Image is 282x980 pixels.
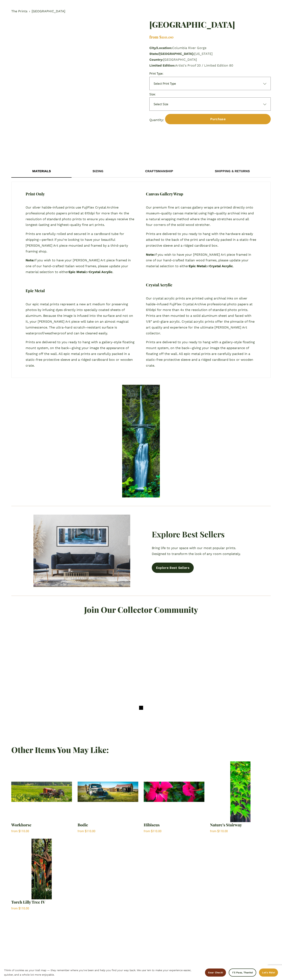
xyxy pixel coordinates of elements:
span: [US_STATE] [194,52,213,56]
span: State/[GEOGRAPHIC_DATA]: [149,52,194,56]
p: Our epic metal prints represent a new art medium for preserving photos by infusing dyes directly ... [26,301,136,336]
span: [GEOGRAPHIC_DATA] [163,58,197,62]
span: Purchase [210,117,226,121]
p: Prints are carefully rolled and secured in a cardboard tube for shipping—perfect if you’re lookin... [26,231,136,254]
button: Purchase [165,114,271,124]
div: Materials [11,165,72,177]
span: Gear Check! [208,971,223,974]
a: Workhorse [11,761,72,833]
button: Gear Check! [205,969,226,977]
span: City/Location: [149,46,172,50]
div: Gallery [11,19,141,149]
p: Prints are delivered to you ready to hang with a gallery-style floating mount system, on the back... [146,339,257,368]
p: If you wish to have your [PERSON_NAME] Art piece framed in one of our hand-crafted Italian wood f... [26,258,136,275]
div: Hibiscus [144,822,161,828]
div: Torch Lilly Tree IV [11,899,45,905]
span: Limited Edition: [149,64,175,67]
a: Bodie [78,761,138,833]
div: Sizing [72,165,124,177]
div: from $110.00 [210,829,242,833]
img: Bodie [78,761,138,822]
div: Nature's Stairway [210,822,242,828]
p: Think of cookies as your trail map — they remember where you’ve been and help you find your way b... [4,968,201,977]
div: Bodie [78,822,95,828]
span: Let's Ride! [262,971,275,974]
div: Craftsmanship [124,165,194,177]
img: Nature's Stairway [210,761,271,822]
h2: Join Our Collector Community [11,604,271,615]
div: Shipping & Returns [194,165,271,177]
h4: Canvas Gallery Wrap [146,191,183,197]
a: [GEOGRAPHIC_DATA] [32,8,65,14]
p: Our premium fine art canvas gallery wraps are printed directly onto museum-quality canvas materia... [146,205,257,228]
strong: Note: [146,253,155,256]
img: Workhorse [11,761,72,822]
div: from $110.00 [149,34,271,40]
div: Workhorse [11,822,31,828]
strong: Epic Metal [189,264,206,268]
strong: Crystal Acrylic [89,270,112,274]
strong: Epic Metal [69,270,85,274]
div: from $110.00 [11,906,45,910]
div: from $110.00 [144,829,161,833]
span: Columbia River Gorge [172,46,206,50]
h2: Other Items You May Like: [11,744,271,755]
img: Hibiscus [144,761,204,822]
div: Size: [149,92,271,96]
h1: [GEOGRAPHIC_DATA] [149,19,271,30]
p: Prints are delivered to you ready to hang with a gallery-style floating mount system, on the back... [26,339,136,368]
p: Prints are delivered to you ready to hang with the hardware already attached to the back of the p... [146,231,257,248]
img: Torch Lilly Tree IV [11,839,72,899]
p: Bring life to your space with our most popular prints. Designed to transform the look of any room... [152,545,249,557]
span: Country: [149,58,163,62]
strong: Explore Best Sellers [152,529,225,539]
button: Let's Ride! [259,969,278,977]
h4: Print Only [26,191,45,197]
a: Torch Lilly Tree IV [11,839,72,910]
a: Nature's Stairway [210,761,271,833]
label: Quantity: [149,117,164,123]
div: Print Type: [149,72,271,75]
p: Our crystal acrylic prints are printed using archival inks on silver halide-infused FujiFlex Crys... [146,296,257,336]
span: › [29,8,30,14]
p: If you wish to have your [PERSON_NAME] Art piece framed in one of our hand-crafted Italian wood f... [146,252,257,269]
h4: Epic Metal [26,288,45,293]
strong: Note: [26,258,34,262]
div: from $110.00 [11,829,31,833]
span: Artist's Proof 20 / Limited Edition 80 [175,64,233,67]
div: from $110.00 [78,829,95,833]
a: Hibiscus [144,761,204,833]
span: I'll Pass, Thanks! [232,971,253,974]
a: The Prints [11,8,27,14]
button: I'll Pass, Thanks! [229,969,256,977]
a: Explore Best Sellers [152,563,194,573]
p: Our silver halide-infused prints use FujiFlex Crystal Archive professional photo papers printed a... [26,205,136,228]
strong: Crystal Acrylic [209,264,233,268]
h4: Crystal Acrylic [146,282,172,288]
